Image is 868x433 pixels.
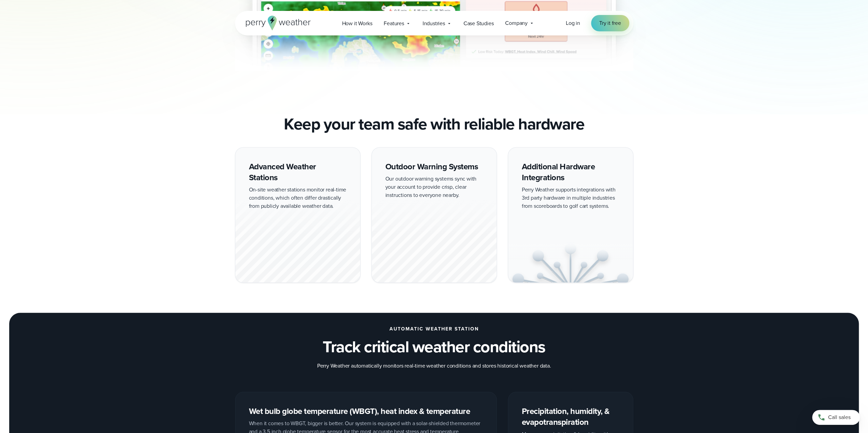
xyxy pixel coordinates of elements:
h2: Keep your team safe with reliable hardware [284,114,584,134]
span: Industries [423,19,445,28]
a: How it Works [336,16,378,30]
p: Perry Weather automatically monitors real-time weather conditions and stores historical weather d... [317,362,551,370]
span: Try it free [599,19,621,27]
a: Log in [566,19,580,27]
a: Try it free [591,15,629,31]
h3: Track critical weather conditions [323,337,545,356]
span: Features [384,19,404,28]
span: Company [505,19,528,27]
h2: AUTOMATIC WEATHER STATION [389,326,479,332]
img: Integration-Light.svg [508,243,633,283]
a: Call sales [812,410,860,425]
span: Log in [566,19,580,27]
span: Call sales [828,413,851,421]
span: Case Studies [464,19,494,28]
span: How it Works [342,19,372,28]
a: Case Studies [458,16,500,30]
